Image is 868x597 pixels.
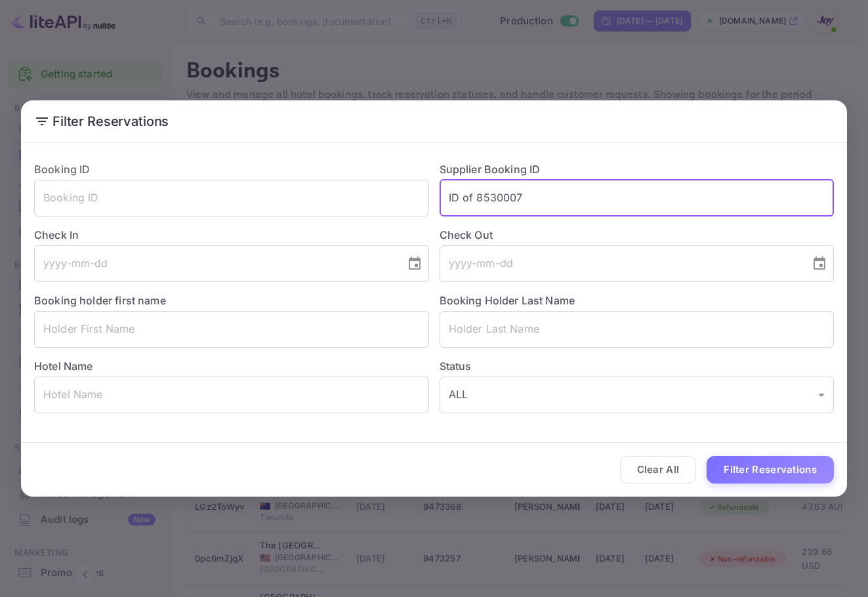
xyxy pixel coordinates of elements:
[34,294,166,307] label: Booking holder first name
[34,245,396,282] input: yyyy-mm-dd
[34,360,93,373] label: Hotel Name
[34,311,429,348] input: Holder First Name
[34,227,429,243] label: Check In
[620,456,697,484] button: Clear All
[402,251,428,277] button: Choose date
[707,456,834,484] button: Filter Reservations
[806,251,833,277] button: Choose date
[440,294,575,307] label: Booking Holder Last Name
[440,227,835,243] label: Check Out
[34,180,429,216] input: Booking ID
[440,358,835,374] label: Status
[440,245,802,282] input: yyyy-mm-dd
[21,100,847,142] h2: Filter Reservations
[440,311,835,348] input: Holder Last Name
[440,377,835,413] div: ALL
[34,163,91,176] label: Booking ID
[440,180,835,216] input: Supplier Booking ID
[34,377,429,413] input: Hotel Name
[440,163,541,176] label: Supplier Booking ID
